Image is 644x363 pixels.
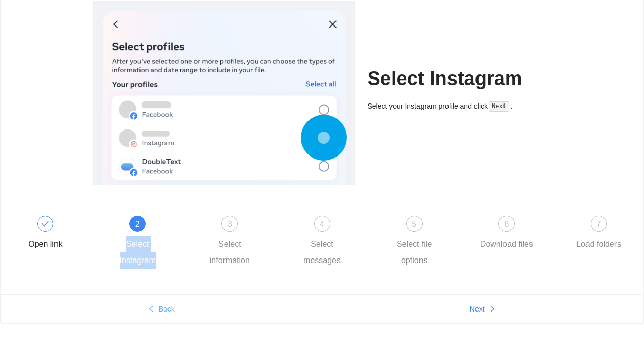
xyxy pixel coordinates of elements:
[159,303,175,315] span: Back
[489,305,496,314] span: right
[412,220,416,228] span: 5
[385,236,444,269] div: Select file options
[228,220,232,228] span: 3
[385,216,477,269] div: 5Select file options
[28,236,63,252] div: Open link
[504,220,509,228] span: 6
[200,236,259,269] div: Select information
[480,236,533,252] div: Download files
[108,236,167,269] div: Select Instagram
[477,216,569,252] div: 6Download files
[135,220,140,228] span: 2
[16,216,108,252] div: Open link
[470,303,485,315] span: Next
[322,301,644,317] button: Nextright
[41,220,49,228] span: check
[597,220,601,228] span: 7
[576,236,621,252] div: Load folders
[368,100,551,112] div: Select your Instagram profile and click .
[148,305,155,314] span: left
[368,67,551,91] h1: Select Instagram
[108,216,200,269] div: 2Select Instagram
[320,220,324,228] span: 4
[200,216,292,269] div: 3Select information
[293,216,385,269] div: 4Select messages
[1,301,322,317] button: leftBack
[489,101,509,112] code: Next
[569,216,628,252] div: 7Load folders
[293,236,352,269] div: Select messages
